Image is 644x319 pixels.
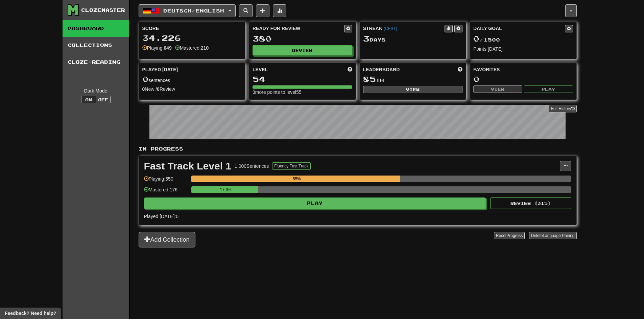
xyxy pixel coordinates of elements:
[363,66,400,73] span: Leaderboard
[63,20,129,37] a: Dashboard
[139,232,195,247] button: Add Collection
[235,163,269,169] div: 1.000 Sentences
[142,45,172,51] div: Playing:
[142,25,242,32] div: Score
[164,45,171,51] strong: 649
[363,25,445,32] div: Streak
[253,89,352,96] div: 3 more points to level 55
[363,74,376,84] span: 85
[139,145,577,152] p: In Progress
[96,96,111,103] button: Off
[272,162,310,170] button: Fluency Fast Track
[201,45,209,51] strong: 210
[81,96,96,103] button: On
[142,86,242,92] div: New / Review
[142,66,178,73] span: Played [DATE]
[384,26,397,31] a: (CEST)
[253,25,344,32] div: Ready for Review
[193,186,258,193] div: 17.6%
[494,232,525,239] button: ResetProgress
[529,232,577,239] button: DeleteLanguage Pairing
[363,34,369,43] span: 3
[139,4,236,17] button: Deutsch/English
[473,37,500,43] span: / 1500
[524,85,573,93] button: Play
[473,85,522,93] button: View
[157,86,160,92] strong: 0
[473,25,565,32] div: Daily Goal
[549,105,576,112] a: Full History
[144,161,232,171] div: Fast Track Level 1
[256,4,269,17] button: Add sentence to collection
[142,75,242,84] div: sentences
[81,7,125,14] div: Clozemaster
[253,34,352,43] div: 380
[144,214,178,219] span: Played [DATE]: 0
[63,37,129,54] a: Collections
[253,66,268,73] span: Level
[363,75,463,84] div: th
[473,75,573,83] div: 0
[144,186,188,197] div: Mastered: 176
[490,197,571,209] button: Review (315)
[506,233,523,238] span: Progress
[543,233,574,238] span: Language Pairing
[142,34,242,42] div: 34.226
[363,86,463,93] button: View
[142,74,149,84] span: 0
[239,4,253,17] button: Search sentences
[144,197,486,209] button: Play
[458,66,462,73] span: This week in points, UTC
[63,54,129,71] a: Cloze-Reading
[473,46,573,52] div: Points [DATE]
[253,75,352,83] div: 54
[142,86,145,92] strong: 0
[473,34,480,43] span: 0
[193,176,400,182] div: 55%
[273,4,286,17] button: More stats
[68,87,124,94] div: Dark Mode
[253,45,352,55] button: Review
[363,34,463,43] div: Day s
[163,8,224,14] span: Deutsch / English
[144,176,188,187] div: Playing: 550
[5,310,56,317] span: Open feedback widget
[175,45,209,51] div: Mastered:
[348,66,352,73] span: Score more points to level up
[473,66,573,73] div: Favorites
